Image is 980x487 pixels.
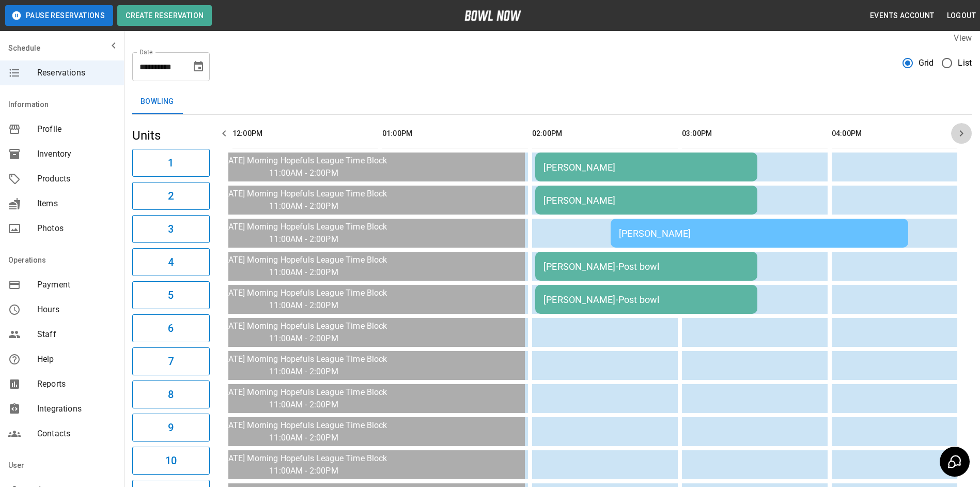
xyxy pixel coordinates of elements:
span: Inventory [37,148,116,160]
h6: 9 [168,419,174,436]
span: Staff [37,328,116,341]
div: [PERSON_NAME] [543,195,749,206]
span: Items [37,197,116,210]
button: 5 [132,281,210,309]
h6: 6 [168,320,174,337]
span: Payment [37,279,116,291]
button: 8 [132,381,210,408]
h6: 10 [165,452,177,469]
img: logo [464,10,521,21]
div: [PERSON_NAME]-Post bowl [543,261,749,272]
button: 3 [132,215,210,243]
span: Contacts [37,428,116,440]
th: 12:00PM [232,119,378,148]
button: 9 [132,414,210,442]
span: Reservations [37,67,116,79]
h6: 8 [168,386,174,403]
span: Hours [37,303,116,316]
span: Photos [37,222,116,235]
h6: 2 [168,188,174,204]
h6: 3 [168,221,174,237]
button: Bowling [132,89,182,114]
button: 4 [132,248,210,276]
h5: Units [132,127,210,144]
h6: 7 [168,353,174,370]
button: Choose date, selected date is Oct 6, 2025 [188,56,209,77]
h6: 4 [168,254,174,270]
span: Integrations [37,403,116,415]
button: 7 [132,347,210,375]
button: 1 [132,149,210,177]
button: Pause Reservations [5,5,113,26]
button: 6 [132,314,210,342]
span: Help [37,353,116,366]
button: Create Reservation [117,5,212,26]
label: View [954,33,972,43]
div: inventory tabs [132,89,972,114]
h6: 1 [168,155,174,171]
button: Logout [943,6,980,25]
div: [PERSON_NAME] [543,162,749,173]
div: [PERSON_NAME] [619,228,900,239]
span: Products [37,173,116,185]
span: Grid [919,57,934,69]
button: 10 [132,447,210,475]
span: Profile [37,123,116,135]
th: 02:00PM [532,119,678,148]
button: Events Account [866,6,939,25]
button: 2 [132,182,210,210]
div: [PERSON_NAME]-Post bowl [543,294,749,305]
span: List [958,57,972,69]
span: Reports [37,378,116,390]
th: 01:00PM [382,119,528,148]
h6: 5 [168,287,174,303]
